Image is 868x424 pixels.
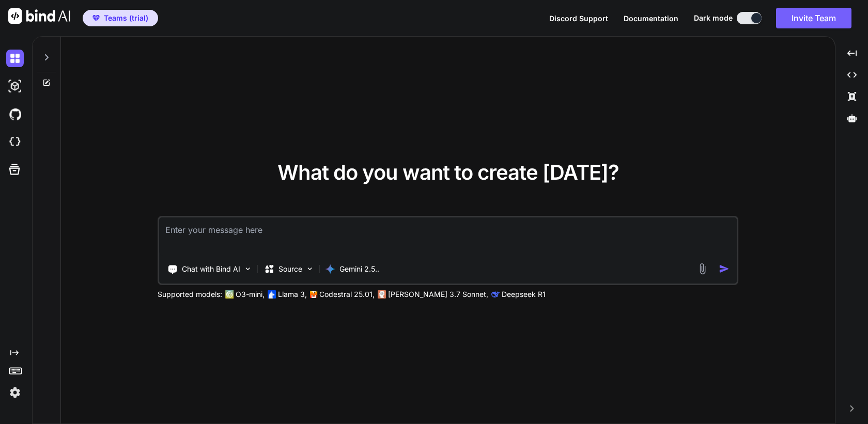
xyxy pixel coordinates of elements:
img: settings [6,384,24,401]
p: Source [278,264,302,274]
img: Llama2 [268,290,276,299]
span: Discord Support [549,14,608,23]
img: Gemini 2.5 flash [325,264,335,274]
img: attachment [696,263,708,275]
img: darkChat [6,50,24,67]
p: Deepseek R1 [502,289,546,300]
p: Gemini 2.5.. [339,264,379,274]
p: Llama 3, [278,289,307,300]
img: claude [378,290,386,299]
img: Pick Models [305,264,314,273]
button: premiumTeams (trial) [83,10,158,26]
span: Teams (trial) [104,13,148,23]
img: Pick Tools [243,264,252,273]
img: darkAi-studio [6,77,24,95]
img: githubDark [6,105,24,123]
span: What do you want to create [DATE]? [277,160,619,185]
img: claude [491,290,500,299]
img: icon [719,263,730,274]
p: Supported models: [158,289,222,300]
button: Invite Team [776,8,851,28]
button: Documentation [624,13,678,24]
img: GPT-4 [225,290,234,299]
img: Mistral-AI [310,291,317,298]
button: Discord Support [549,13,608,24]
p: Codestral 25.01, [319,289,375,300]
p: Chat with Bind AI [182,264,240,274]
img: Bind AI [8,8,70,24]
p: O3-mini, [236,289,265,300]
span: Documentation [624,14,678,23]
img: cloudideIcon [6,133,24,151]
span: Dark mode [694,13,733,23]
img: premium [92,15,100,21]
p: [PERSON_NAME] 3.7 Sonnet, [388,289,488,300]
